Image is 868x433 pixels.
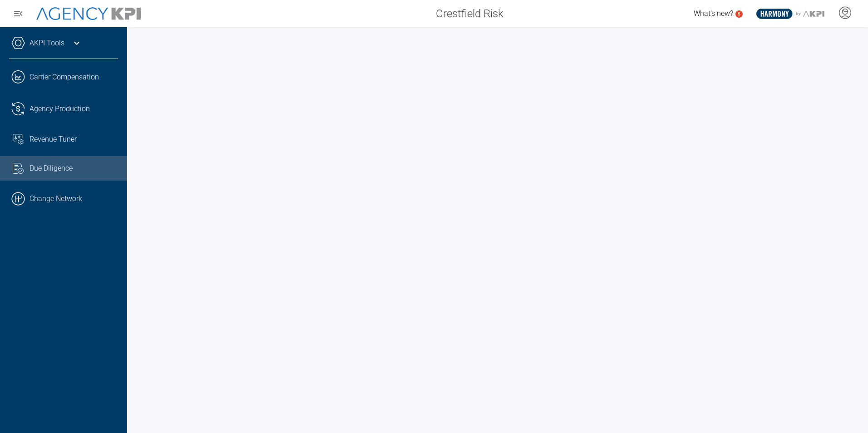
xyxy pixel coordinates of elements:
[30,134,77,145] span: Revenue Tuner
[30,103,90,114] span: Agency Production
[735,10,743,18] a: 5
[30,163,73,174] span: Due Diligence
[36,7,141,20] img: AgencyKPI
[436,5,503,22] span: Crestfield Risk
[738,11,740,16] text: 5
[694,9,733,18] span: What's new?
[30,38,64,49] a: AKPI Tools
